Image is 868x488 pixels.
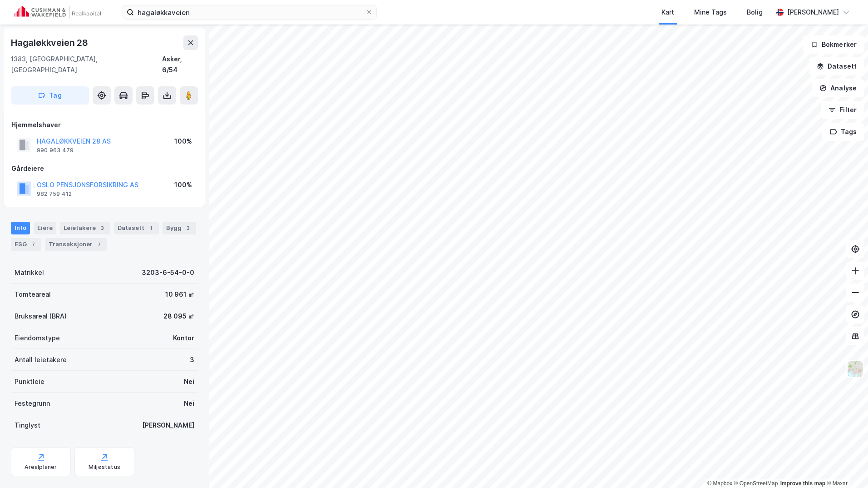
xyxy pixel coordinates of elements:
[661,7,674,18] div: Kart
[11,35,90,50] div: Hagaløkkveien 28
[15,267,44,278] div: Matrikkel
[142,420,194,431] div: [PERSON_NAME]
[821,101,864,119] button: Filter
[98,224,107,233] div: 3
[94,240,104,249] div: 7
[165,289,194,300] div: 10 961 ㎡
[163,222,196,234] div: Bygg
[734,480,778,487] a: OpenStreetMap
[15,420,40,431] div: Tinglyst
[37,147,74,154] div: 990 963 479
[15,376,44,387] div: Punktleie
[823,444,868,488] iframe: Chat Widget
[11,86,89,105] button: Tag
[184,398,194,409] div: Nei
[15,398,50,409] div: Festegrunn
[184,376,194,387] div: Nei
[183,224,192,233] div: 3
[60,222,110,234] div: Leietakere
[114,222,159,234] div: Datasett
[11,222,30,234] div: Info
[780,480,825,487] a: Improve this map
[89,463,120,471] div: Miljøstatus
[847,360,864,378] img: Z
[809,57,864,75] button: Datasett
[15,333,60,344] div: Eiendomstype
[25,463,57,471] div: Arealplaner
[822,123,864,141] button: Tags
[15,6,101,19] img: cushman-wakefield-realkapital-logo.202ea83816669bd177139c58696a8fa1.svg
[45,238,107,251] div: Transaksjoner
[812,79,864,97] button: Analyse
[29,240,38,249] div: 7
[142,267,194,278] div: 3203-6-54-0-0
[803,35,864,54] button: Bokmerker
[163,311,194,322] div: 28 095 ㎡
[707,480,732,487] a: Mapbox
[11,238,41,251] div: ESG
[34,222,56,234] div: Eiere
[173,333,194,344] div: Kontor
[11,54,162,75] div: 1383, [GEOGRAPHIC_DATA], [GEOGRAPHIC_DATA]
[747,7,763,18] div: Bolig
[11,120,197,130] div: Hjemmelshaver
[15,311,67,322] div: Bruksareal (BRA)
[694,7,727,18] div: Mine Tags
[15,354,67,365] div: Antall leietakere
[823,444,868,488] div: Kontrollprogram for chat
[162,54,198,75] div: Asker, 6/54
[174,136,192,147] div: 100%
[190,354,194,365] div: 3
[146,224,155,233] div: 1
[15,289,51,300] div: Tomteareal
[134,5,365,19] input: Søk på adresse, matrikkel, gårdeiere, leietakere eller personer
[11,163,197,174] div: Gårdeiere
[174,179,192,190] div: 100%
[787,7,839,18] div: [PERSON_NAME]
[37,190,72,198] div: 982 759 412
